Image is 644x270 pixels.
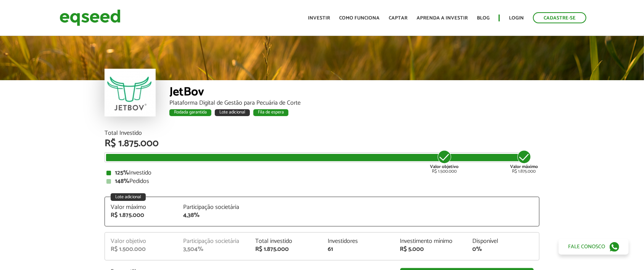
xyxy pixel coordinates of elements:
[115,168,129,178] strong: 125%
[111,193,146,201] div: Lote adicional
[215,109,250,116] div: Lote adicional
[472,246,533,252] div: 0%
[509,16,524,21] a: Login
[417,16,468,21] a: Aprenda a investir
[510,163,538,170] strong: Valor máximo
[183,246,244,252] div: 3,504%
[559,239,629,255] a: Fale conosco
[533,12,586,23] a: Cadastre-se
[106,170,538,176] div: Investido
[255,246,316,252] div: R$ 1.875.000
[169,86,539,100] div: JetBov
[115,176,129,186] strong: 148%
[183,238,244,244] div: Participação societária
[169,109,211,116] div: Rodada garantida
[308,16,330,21] a: Investir
[183,212,244,218] div: 4,38%
[106,178,538,184] div: Pedidos
[430,163,459,170] strong: Valor objetivo
[328,246,389,252] div: 61
[430,149,459,174] div: R$ 1.500.000
[400,238,461,244] div: Investimento mínimo
[183,204,244,210] div: Participação societária
[339,16,380,21] a: Como funciona
[400,246,461,252] div: R$ 5.000
[105,139,539,149] div: R$ 1.875.000
[472,238,533,244] div: Disponível
[169,100,539,106] div: Plataforma Digital de Gestão para Pecuária de Corte
[328,238,389,244] div: Investidores
[111,204,172,210] div: Valor máximo
[111,212,172,218] div: R$ 1.875.000
[111,246,172,252] div: R$ 1.500.000
[111,238,172,244] div: Valor objetivo
[389,16,407,21] a: Captar
[255,238,316,244] div: Total investido
[253,109,288,116] div: Fila de espera
[477,16,489,21] a: Blog
[105,130,539,136] div: Total Investido
[60,8,121,28] img: EqSeed
[510,149,538,174] div: R$ 1.875.000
